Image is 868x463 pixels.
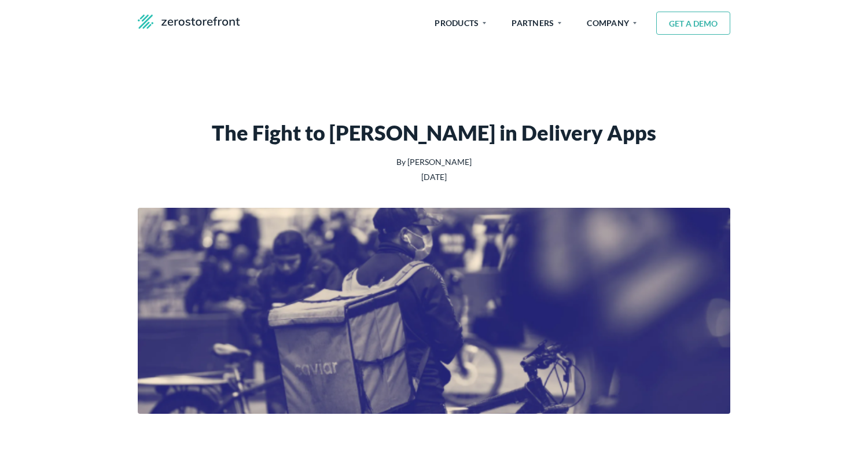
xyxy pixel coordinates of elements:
div: The Fight to [PERSON_NAME] in Delivery Apps [138,120,730,145]
img: The Fight to Rein in Delivery Apps [138,208,730,414]
span: GET A DEMO [663,19,724,28]
span: PARTNERS [512,12,561,35]
div: By [PERSON_NAME] [DATE] [138,155,730,185]
span: COMPANY [587,12,637,35]
span: PRODUCTS [435,12,486,35]
img: zsf-logo [138,14,240,30]
button: GET A DEMO [656,12,730,35]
